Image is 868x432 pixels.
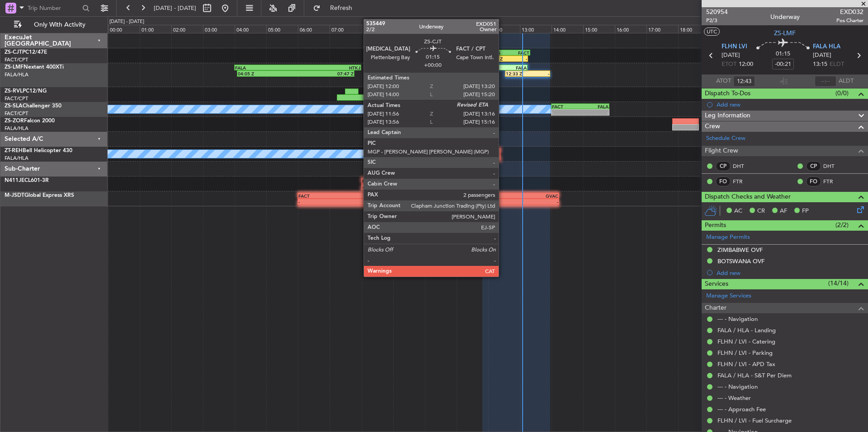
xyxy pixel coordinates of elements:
div: 00:00 [108,25,140,33]
span: FALA HLA [813,42,840,51]
div: 11:00 [457,25,488,33]
div: 01:00 [140,25,171,33]
div: Add new [717,101,863,108]
a: FLHN / LVI - APD Tax [717,360,775,368]
a: FTR [823,177,844,186]
div: 04:00 [235,25,266,33]
div: BOTSWANA OVF [717,257,764,265]
input: --:-- [815,76,836,87]
div: FALA [505,65,527,70]
div: 08:00 [362,25,393,33]
div: 13:00 [520,25,552,33]
a: ZS-ZORFalcon 2000 [5,118,55,124]
span: Charter [705,303,726,313]
span: M-JSDT [5,193,24,198]
div: 05:00 [266,25,298,33]
div: GVAC [429,193,558,199]
button: Refresh [309,1,363,15]
a: FLHN / LVI - Parking [717,349,773,357]
a: FALA / HLA - Landing [717,326,776,334]
div: 06:00 [298,25,330,33]
a: --- - Approach Fee [717,405,766,413]
div: 15:00 [583,25,615,33]
span: Pos Charter [836,17,863,24]
div: 04:05 Z [238,71,296,76]
span: ALDT [839,77,854,86]
span: Refresh [322,5,360,11]
a: FLHN / LVI - Catering [717,338,775,345]
button: UTC [704,28,720,36]
span: ATOT [716,77,731,86]
span: ZS-LMF [5,65,24,70]
span: P2/3 [706,17,728,24]
div: HTKJ [373,65,419,70]
div: FLHN [419,65,466,70]
div: FALA [362,178,420,184]
div: FCBB [419,178,476,184]
div: - [362,184,420,190]
span: ZT-REH [5,148,23,153]
div: 07:47 Z [296,71,354,76]
a: FACT/CPT [5,110,28,117]
a: Schedule Crew [706,134,745,143]
span: EXD032 [836,7,863,17]
span: Permits [705,220,726,231]
div: FO [716,177,731,186]
span: ETOT [722,60,736,69]
div: 03:00 [203,25,235,33]
span: ZS-LMF [774,28,796,38]
div: FALA [235,65,297,70]
div: 14:00 [552,25,583,33]
div: FACT [552,104,580,109]
div: - [552,110,580,115]
span: [DATE] [722,51,740,60]
a: DHT [733,162,753,170]
div: 16:00 [615,25,646,33]
a: ZS-SLAChallenger 350 [5,103,61,109]
div: 11:56 Z [486,56,507,61]
div: - [507,56,527,61]
span: [DATE] [813,51,831,60]
span: 12:00 [739,60,753,69]
div: - [429,199,558,204]
div: 12:33 Z [506,71,528,76]
span: Crew [705,121,720,132]
span: ZS-CJT [5,50,22,55]
span: AF [780,207,787,216]
div: Rust [415,149,435,154]
a: N411JECL601-3R [5,178,49,183]
div: - [435,154,455,160]
a: FLHN / LVI - Fuel Surcharge [717,417,792,424]
div: - [528,71,549,76]
span: Services [705,279,728,289]
a: DHT [823,162,844,170]
div: FAPG [489,50,509,56]
a: --- - Navigation [717,315,758,323]
div: 12:00 [488,25,520,33]
div: CP [716,161,731,171]
div: 09:00 [393,25,425,33]
a: FTR [733,177,753,186]
input: Trip Number [28,1,80,15]
a: FALA / HLA - S&T Per Diem [717,372,792,379]
div: 02:00 [171,25,203,33]
a: FACT/CPT [5,95,28,102]
div: CP [806,161,821,171]
span: Flight Crew [705,146,738,156]
span: Only With Activity [24,22,95,28]
a: M-JSDTGlobal Express XRS [5,193,74,198]
span: (2/2) [835,220,849,230]
a: Manage Services [706,292,751,301]
a: ZT-REHBell Helicopter 430 [5,148,72,153]
span: FLHN LVI [722,42,747,51]
a: ZS-LMFNextant 400XTi [5,65,64,70]
span: CR [757,207,765,216]
a: ZS-RVLPC12/NG [5,88,47,94]
span: (0/0) [835,88,849,98]
div: - [580,110,608,115]
div: 09:18 Z [403,71,450,76]
a: FALA/HLA [5,125,28,132]
div: Underway [770,12,800,22]
div: ZIMBABWE OVF [717,246,763,254]
div: FACT [509,50,529,56]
